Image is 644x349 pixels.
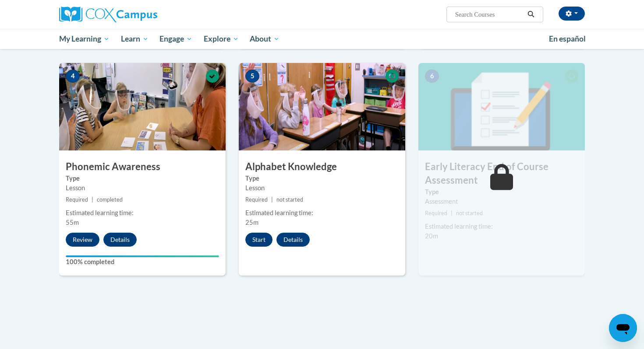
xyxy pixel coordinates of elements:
span: 6 [425,70,439,83]
span: About [250,34,280,44]
button: Details [276,233,310,247]
span: My Learning [59,34,110,44]
span: | [271,196,273,203]
span: not started [456,210,483,216]
input: Search Courses [454,9,524,20]
div: Estimated learning time: [66,208,219,218]
h3: Alphabet Knowledge [239,160,405,174]
iframe: Button to launch messaging window [609,314,637,342]
a: En español [543,30,591,48]
img: Course Image [59,63,226,150]
span: Learn [121,34,149,44]
button: Account Settings [559,7,585,21]
span: Engage [159,34,192,44]
a: Engage [154,29,198,49]
button: Review [66,233,99,247]
div: Estimated learning time: [245,208,399,218]
span: Required [425,210,447,216]
span: not started [276,196,303,203]
label: 100% completed [66,257,219,267]
span: | [92,196,93,203]
div: Assessment [425,197,578,206]
label: Type [245,174,399,183]
img: Course Image [418,63,585,150]
a: Learn [115,29,154,49]
div: Estimated learning time: [425,222,578,231]
span: 20m [425,232,438,240]
label: Type [425,187,578,197]
span: 55m [66,219,79,226]
button: Details [103,233,137,247]
span: Required [66,196,88,203]
a: Cox Campus [59,7,226,22]
h3: Early Literacy End of Course Assessment [418,160,585,187]
span: Explore [204,34,239,44]
button: Search [524,9,538,20]
button: Start [245,233,272,247]
span: Required [245,196,268,203]
span: 25m [245,219,258,226]
div: Lesson [66,183,219,193]
a: My Learning [53,29,115,49]
img: Cox Campus [59,7,157,22]
span: completed [97,196,123,203]
div: Main menu [46,29,598,49]
div: Your progress [66,255,219,257]
label: Type [66,174,219,183]
img: Course Image [239,63,405,150]
h3: Phonemic Awareness [59,160,226,174]
span: 5 [245,70,259,83]
span: 4 [66,70,80,83]
span: En español [549,34,586,43]
div: Lesson [245,183,399,193]
span: | [451,210,453,216]
a: Explore [198,29,244,49]
a: About [244,29,286,49]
